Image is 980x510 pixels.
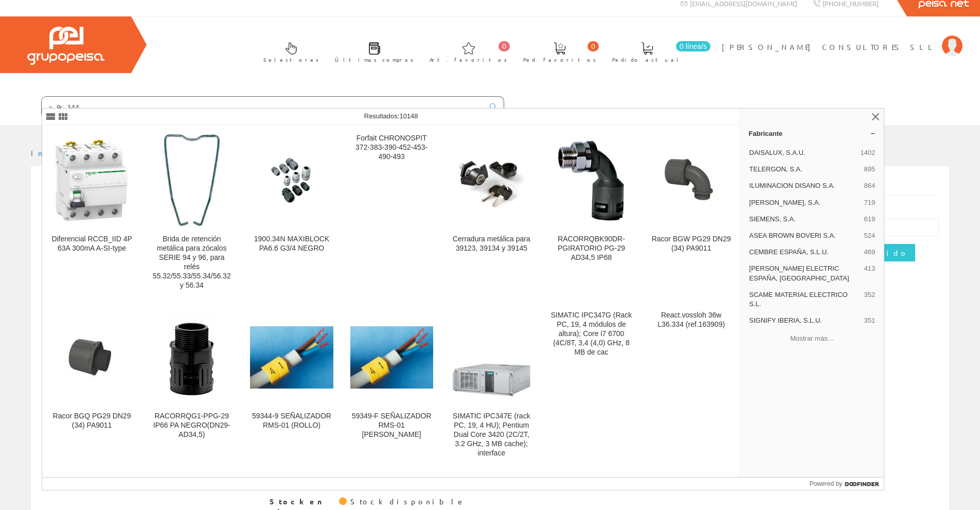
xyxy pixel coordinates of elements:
span: Pedido actual [612,55,682,65]
img: Brida de retención metálica para zócalos SERIE 94 y 96, para relés 55.32/55.33/55.34/56.32 y 56.34 [164,134,220,226]
span: DAISALUX, S.A.U. [749,148,856,157]
img: SIMATIC IPC347E (rack PC, 19, 4 HU); Pentium Dual Core 3420 (2C/2T, 3.2 GHz, 3 MB cache); interface [450,316,533,399]
span: [PERSON_NAME], S.A. [749,198,860,207]
span: 864 [864,181,876,190]
div: React.vossloh 36w L36.334 (ref.163909) [650,311,733,329]
div: SIMATIC IPC347G (Rack PC, 19, 4 módulos de altura); Core i7 6700 (4C/8T, 3,4 (4,0) GHz, 8 MB de cac [550,311,633,357]
span: 895 [864,165,876,174]
span: [PERSON_NAME] CONSULTORES SLL [722,42,937,52]
img: 1900.34N MAXIBLOCK PA6.6 G3/4 NEGRO [250,149,333,212]
a: SIMATIC IPC347G (Rack PC, 19, 4 módulos de altura); Core i7 6700 (4C/8T, 3,4 (4,0) GHz, 8 MB de cac [542,303,641,470]
span: 1402 [860,148,875,157]
a: Powered by [810,478,884,490]
div: Stock disponible [350,497,465,507]
a: SIMATIC IPC347E (rack PC, 19, 4 HU); Pentium Dual Core 3420 (2C/2T, 3.2 GHz, 3 MB cache); interfa... [442,303,541,470]
span: SIEMENS, S.A. [749,215,860,224]
img: RACORRQG1-PPG-29 IP66 PA NEGRO(DN29-AD34,5) [150,316,233,399]
a: Fabricante [740,125,884,142]
div: 59349-F SEÑALIZADOR RMS-01 [PERSON_NAME] [350,412,433,439]
a: Cerradura metálica para 39123, 39134 y 39145 Cerradura metálica para 39123, 39134 y 39145 [442,126,541,302]
span: TELERGON, S.A. [749,165,860,174]
span: Resultados: [364,112,418,120]
div: Brida de retención metálica para zócalos SERIE 94 y 96, para relés 55.32/55.33/55.34/56.32 y 56.34 [150,235,233,290]
span: ILUMINACION DISANO S.A. [749,181,860,190]
img: 59344-9 SEÑALIZADOR RMS-01 (ROLLO) [250,326,333,389]
span: CEMBRE ESPAÑA, S.L.U. [749,248,860,257]
div: 59344-9 SEÑALIZADOR RMS-01 (ROLLO) [250,412,333,430]
span: ASEA BROWN BOVERI S.A. [749,231,860,240]
img: 59349-F SEÑALIZADOR RMS-01 BLANCO [350,326,433,389]
a: 1900.34N MAXIBLOCK PA6.6 G3/4 NEGRO 1900.34N MAXIBLOCK PA6.6 G3/4 NEGRO [242,126,341,302]
span: SCAME MATERIAL ELECTRICO S.L. [749,290,860,309]
a: Racor BGW PG29 DN29 (34) PA9011 Racor BGW PG29 DN29 (34) PA9011 [642,126,741,302]
img: Racor BGW PG29 DN29 (34) PA9011 [658,156,724,205]
span: Ped. favoritos [523,55,596,65]
div: 1900.34N MAXIBLOCK PA6.6 G3/4 NEGRO [250,235,333,253]
span: 352 [864,290,876,309]
img: Cerradura metálica para 39123, 39134 y 39145 [450,138,533,221]
span: 719 [864,198,876,207]
span: 619 [864,215,876,224]
div: Forfait CHRONOSPIT 372-383-390-452-453-490-493 [350,134,433,162]
a: Forfait CHRONOSPIT 372-383-390-452-453-490-493 [342,126,441,302]
input: Buscar ... [42,97,484,117]
span: 0 línea/s [676,41,710,51]
span: SIGNIFY IBERIA, S.L.U. [749,316,860,325]
img: Diferencial RCCB_IID 4P 63A 300mA A-SI-type [50,138,133,221]
span: 0 [587,41,599,51]
span: [PERSON_NAME] ELECTRIC ESPAÑA, [GEOGRAPHIC_DATA] [749,264,860,283]
div: Racor BGW PG29 DN29 (34) PA9011 [650,235,733,253]
a: Racor BGQ PG29 DN29 (34) PA9011 Racor BGQ PG29 DN29 (34) PA9011 [42,303,141,470]
a: Diferencial RCCB_IID 4P 63A 300mA A-SI-type Diferencial RCCB_IID 4P 63A 300mA A-SI-type [42,126,141,302]
span: 469 [864,248,876,257]
span: 351 [864,316,876,325]
span: Últimas compras [335,55,414,65]
span: Selectores [263,55,319,65]
img: Grupo Peisa [27,27,104,65]
a: Brida de retención metálica para zócalos SERIE 94 y 96, para relés 55.32/55.33/55.34/56.32 y 56.3... [142,126,241,302]
a: RACORRQG1-PPG-29 IP66 PA NEGRO(DN29-AD34,5) RACORRQG1-PPG-29 IP66 PA NEGRO(DN29-AD34,5) [142,303,241,470]
div: Racor BGQ PG29 DN29 (34) PA9011 [50,412,133,430]
a: Inicio [31,148,75,157]
img: RACORRQBK90DR-PGIRATORIO PG-29 AD34,5 IP68 [550,138,633,221]
img: Racor BGQ PG29 DN29 (34) PA9011 [59,333,124,382]
button: Mostrar más… [744,330,880,347]
div: RACORRQG1-PPG-29 IP66 PA NEGRO(DN29-AD34,5) [150,412,233,439]
span: 10148 [399,112,418,120]
a: RACORRQBK90DR-PGIRATORIO PG-29 AD34,5 IP68 RACORRQBK90DR-PGIRATORIO PG-29 AD34,5 IP68 [542,126,641,302]
div: SIMATIC IPC347E (rack PC, 19, 4 HU); Pentium Dual Core 3420 (2C/2T, 3.2 GHz, 3 MB cache); interface [450,412,533,458]
a: React.vossloh 36w L36.334 (ref.163909) [642,303,741,470]
span: Powered by [810,479,842,488]
span: Art. favoritos [430,55,507,65]
div: RACORRQBK90DR-PGIRATORIO PG-29 AD34,5 IP68 [550,235,633,262]
span: 524 [864,231,876,240]
span: 413 [864,264,876,283]
div: Diferencial RCCB_IID 4P 63A 300mA A-SI-type [50,235,133,253]
a: 59344-9 SEÑALIZADOR RMS-01 (ROLLO) 59344-9 SEÑALIZADOR RMS-01 (ROLLO) [242,303,341,470]
a: Selectores [253,33,324,69]
a: Últimas compras [325,33,419,69]
a: 59349-F SEÑALIZADOR RMS-01 BLANCO 59349-F SEÑALIZADOR RMS-01 [PERSON_NAME] [342,303,441,470]
span: 0 [498,41,510,51]
a: [PERSON_NAME] CONSULTORES SLL [722,33,963,43]
div: Cerradura metálica para 39123, 39134 y 39145 [450,235,533,253]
